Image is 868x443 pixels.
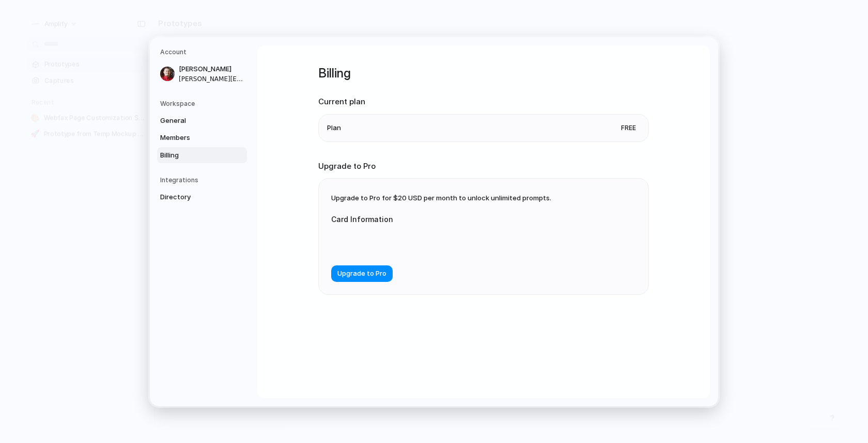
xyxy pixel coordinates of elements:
[160,48,247,57] h5: Account
[331,265,393,282] button: Upgrade to Pro
[160,115,226,125] span: General
[318,96,649,108] h2: Current plan
[318,64,649,83] h1: Billing
[157,130,247,146] a: Members
[160,133,226,143] span: Members
[160,150,226,160] span: Billing
[331,214,538,225] label: Card Information
[157,112,247,129] a: General
[327,122,341,133] span: Plan
[337,268,386,279] span: Upgrade to Pro
[179,64,245,74] span: [PERSON_NAME]
[157,147,247,163] a: Billing
[160,176,247,185] h5: Integrations
[157,189,247,205] a: Directory
[179,74,245,83] span: [PERSON_NAME][EMAIL_ADDRESS][DOMAIN_NAME]
[617,122,640,133] span: Free
[339,237,530,247] iframe: Secure card payment input frame
[160,192,226,202] span: Directory
[157,61,247,87] a: [PERSON_NAME][PERSON_NAME][EMAIL_ADDRESS][DOMAIN_NAME]
[160,99,247,108] h5: Workspace
[331,194,551,202] span: Upgrade to Pro for $20 USD per month to unlock unlimited prompts.
[318,160,649,172] h2: Upgrade to Pro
